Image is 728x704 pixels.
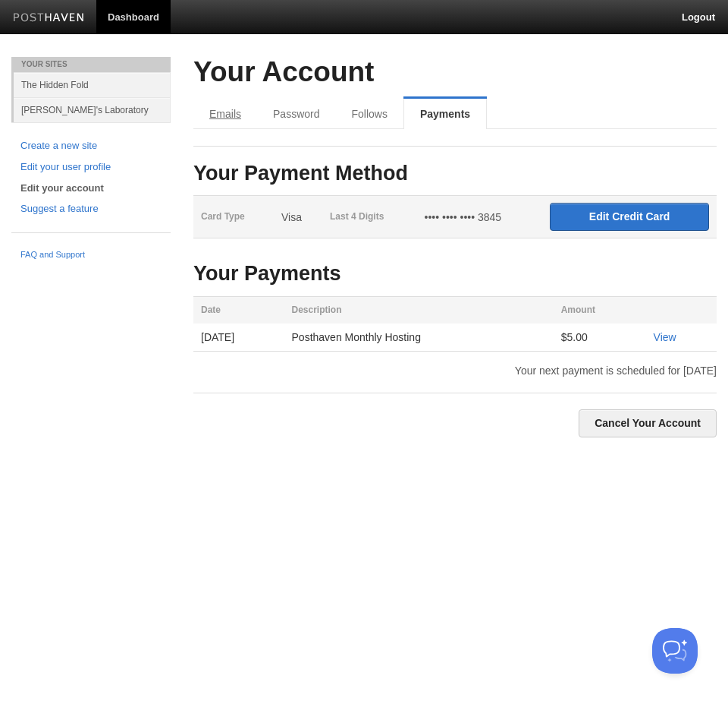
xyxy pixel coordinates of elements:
a: Create a new site [20,138,162,154]
a: View [654,331,676,343]
td: •••• •••• •••• 3845 [417,196,543,238]
th: Last 4 Digits [322,196,416,238]
input: Edit Credit Card [550,203,709,231]
a: Emails [193,99,257,129]
th: Description [284,297,554,324]
a: The Hidden Fold [14,72,171,97]
td: Posthaven Monthly Hosting [284,324,554,352]
a: Password [257,99,335,129]
h3: Your Payments [193,263,717,286]
div: Your next payment is scheduled for [DATE] [182,365,728,376]
a: Edit your account [20,181,162,197]
a: Suggest a feature [20,201,162,217]
a: Edit your user profile [20,159,162,175]
img: Posthaven-bar [13,13,85,24]
td: [DATE] [193,324,284,352]
a: FAQ and Support [20,248,162,262]
a: Follows [335,99,403,129]
th: Amount [554,297,646,324]
a: [PERSON_NAME]'s Laboratory [14,97,171,122]
th: Date [193,297,284,324]
li: Your Sites [11,57,171,72]
th: Card Type [193,196,274,238]
a: Cancel Your Account [579,409,717,437]
h2: Your Account [193,57,717,88]
td: $5.00 [554,324,646,352]
iframe: Help Scout Beacon - Open [652,628,698,674]
a: Payments [403,99,487,129]
h3: Your Payment Method [193,163,717,185]
td: Visa [274,196,322,238]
